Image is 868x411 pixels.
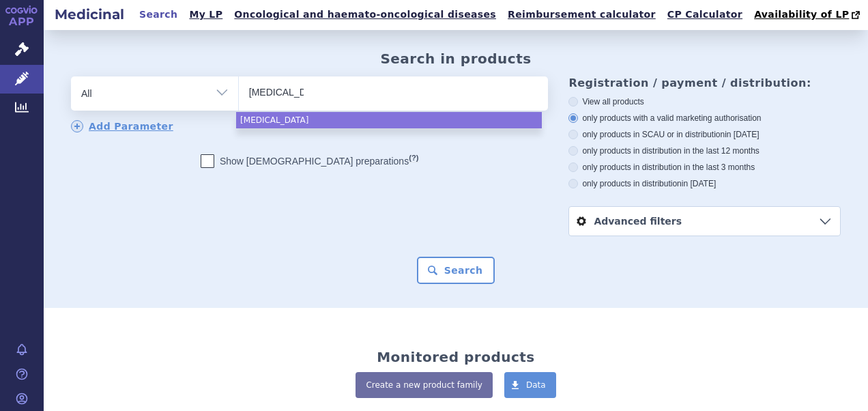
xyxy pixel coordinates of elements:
[9,15,34,28] font: APP
[504,372,556,398] a: Data
[725,130,759,139] span: in [DATE]
[526,380,546,390] span: Data
[135,5,182,24] a: Search
[582,130,759,139] font: only products in SCAU or in distribution
[417,257,495,284] button: Search
[356,372,492,398] a: Create a new product family
[409,154,418,162] abbr: (?)
[582,162,755,172] font: only products in distribution in the last 3 months
[754,9,849,20] span: Availability of LP
[380,51,531,67] h2: Search in products
[71,120,173,132] a: Add Parameter
[582,179,716,188] font: only products in distribution
[220,156,419,167] font: Show [DEMOGRAPHIC_DATA] preparations
[569,207,840,236] a: Advanced filters
[663,5,747,24] a: CP Calculator
[236,112,542,128] li: [MEDICAL_DATA]
[582,146,759,156] font: only products in distribution in the last 12 months
[504,5,660,24] a: Reimbursement calculator
[582,97,644,107] font: View all products
[568,76,841,89] h3: Registration / payment / distribution:
[582,113,761,123] font: only products with a valid marketing authorisation
[594,216,682,227] font: Advanced filters
[750,5,867,25] a: Availability of LP
[44,5,135,24] h2: Medicinal
[89,121,173,132] font: Add Parameter
[230,5,500,24] a: Oncological and haemato-oncological diseases
[682,179,716,188] span: in [DATE]
[377,349,535,365] h2: Monitored products
[185,5,227,24] a: My LP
